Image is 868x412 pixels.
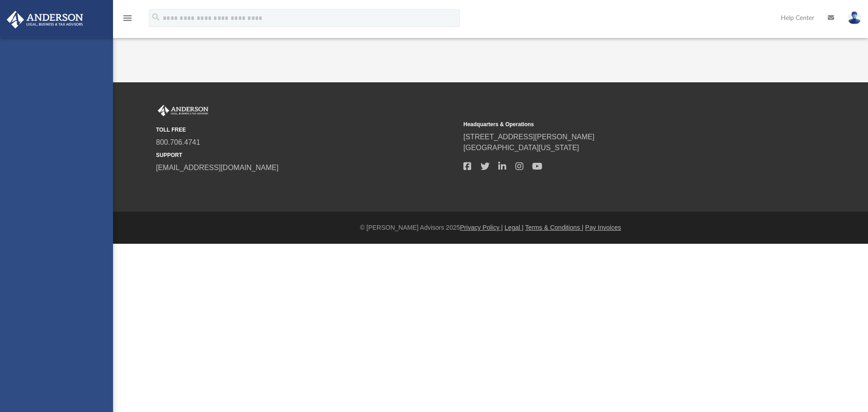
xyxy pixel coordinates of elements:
a: [GEOGRAPHIC_DATA][US_STATE] [463,144,579,152]
small: TOLL FREE [156,126,457,134]
div: © [PERSON_NAME] Advisors 2025 [113,223,868,232]
small: SUPPORT [156,151,457,159]
a: Terms & Conditions | [525,224,584,231]
a: [STREET_ADDRESS][PERSON_NAME] [463,133,594,141]
a: [EMAIL_ADDRESS][DOMAIN_NAME] [156,164,278,171]
a: Legal | [505,224,524,231]
i: search [151,12,161,22]
a: menu [122,17,133,24]
i: menu [122,13,133,24]
a: Pay Invoices [585,224,621,231]
img: Anderson Advisors Platinum Portal [156,105,210,117]
img: User Pic [848,11,861,24]
a: 800.706.4741 [156,138,200,146]
a: Privacy Policy | [460,224,503,231]
img: Anderson Advisors Platinum Portal [4,11,86,28]
small: Headquarters & Operations [463,120,764,128]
